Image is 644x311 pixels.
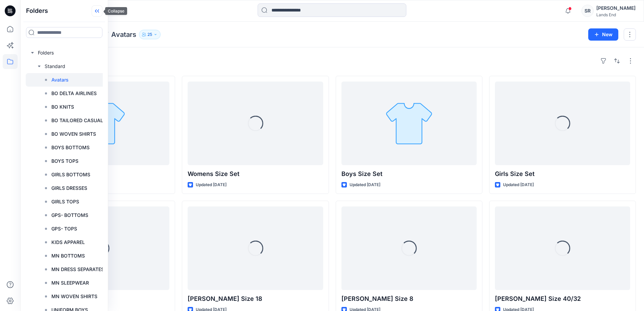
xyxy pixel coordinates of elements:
[51,198,79,206] p: GIRLS TOPS
[111,30,136,39] p: Avatars
[596,4,636,12] div: [PERSON_NAME]
[596,12,636,17] div: Lands End
[51,225,77,233] p: GPS- TOPS
[147,31,152,38] p: 25
[188,169,323,179] p: Womens Size Set
[51,103,74,111] p: BO KNITS
[350,181,380,188] p: Updated [DATE]
[51,265,104,273] p: MN DRESS SEPARATES
[51,252,85,260] p: MN BOTTOMS
[51,211,88,219] p: GPS- BOTTOMS
[341,294,477,304] p: [PERSON_NAME] Size 8
[51,279,89,287] p: MN SLEEPWEAR
[51,238,85,246] p: KIDS APPAREL
[51,143,90,152] p: BOYS BOTTOMS
[51,292,97,301] p: MN WOVEN SHIRTS
[588,28,618,41] button: New
[188,294,323,304] p: [PERSON_NAME] Size 18
[495,169,630,179] p: Girls Size Set
[51,157,78,165] p: BOYS TOPS
[51,89,97,97] p: BO DELTA AIRLINES
[503,181,534,188] p: Updated [DATE]
[51,184,87,192] p: GIRLS DRESSES
[51,130,96,138] p: BO WOVEN SHIRTS
[139,30,161,39] button: 25
[581,5,594,17] div: SR
[196,181,226,188] p: Updated [DATE]
[341,169,477,179] p: Boys Size Set
[51,76,69,84] p: Avatars
[495,294,630,304] p: [PERSON_NAME] Size 40/32
[51,116,103,125] p: BO TAILORED CASUAL
[341,82,477,165] a: Boys Size Set
[51,171,90,179] p: GIRLS BOTTOMS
